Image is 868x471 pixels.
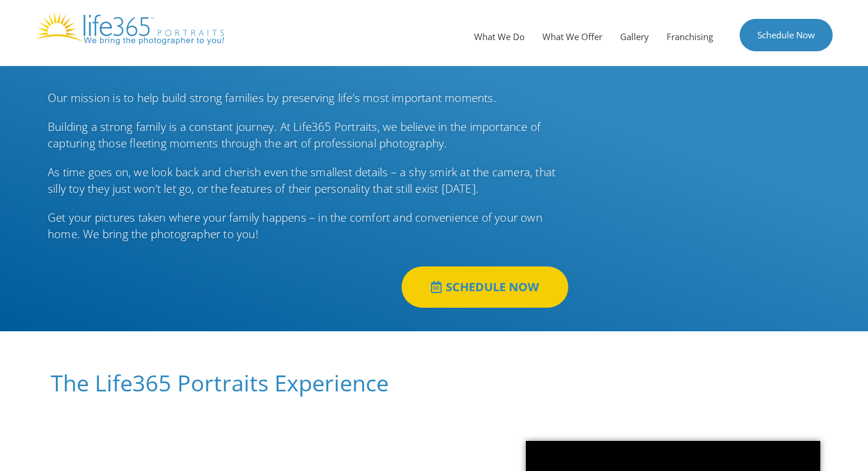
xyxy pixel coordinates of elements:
[740,19,833,51] a: Schedule Now
[48,210,542,242] span: Get your pictures taken where your family happens – in the comfort and convenience of your own ho...
[48,119,541,151] span: Building a strong family is a constant journey. At Life365 Portraits, we believe in the importanc...
[35,12,224,45] img: Life365
[611,19,658,54] a: Gallery
[658,19,722,54] a: Franchising
[48,90,496,106] span: Our mission is to help build strong families by preserving life’s most important moments.
[465,19,534,54] a: What We Do
[48,164,555,197] span: As time goes on, we look back and cherish even the smallest details – a shy smirk at the camera, ...
[446,281,539,293] span: SCHEDULE NOW
[51,367,389,398] span: The Life365 Portraits Experience
[402,266,568,308] a: SCHEDULE NOW
[534,19,611,54] a: What We Offer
